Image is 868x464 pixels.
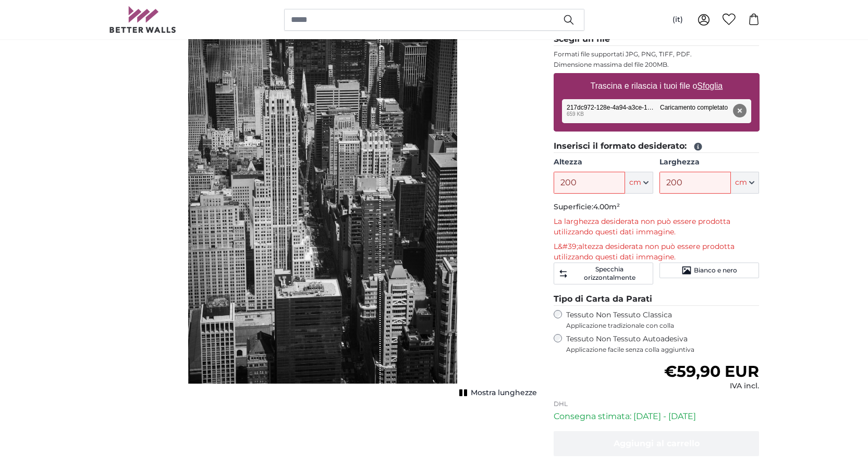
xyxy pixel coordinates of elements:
label: Trascina e rilascia i tuoi file o [586,76,727,97]
span: Mostra lunghezze [471,388,537,398]
p: La larghezza desiderata non può essere prodotta utilizzando questi dati immagine. [554,217,760,237]
img: Betterwalls [109,6,177,33]
p: Formati file supportati JPG, PNG, TIFF, PDF. [554,50,760,58]
div: IVA incl. [664,381,759,391]
button: cm [625,172,653,194]
p: Consegna stimata: [DATE] - [DATE] [554,410,760,423]
button: Specchia orizzontalmente [554,263,653,284]
legend: Tipo di Carta da Parati [554,293,760,306]
span: cm [629,177,641,188]
legend: Inserisci il formato desiderato: [554,140,760,153]
u: Sfoglia [697,81,723,90]
p: DHL [554,400,760,408]
span: Applicazione tradizionale con colla [566,322,760,330]
button: Aggiungi al carrello [554,431,760,456]
p: Dimensione massima del file 200MB. [554,61,760,69]
span: Applicazione facile senza colla aggiuntiva [566,346,760,354]
span: €59,90 EUR [664,362,759,381]
button: Bianco e nero [659,263,759,278]
span: Specchia orizzontalmente [570,265,649,282]
span: Aggiungi al carrello [614,438,700,448]
button: cm [731,172,759,194]
span: Bianco e nero [694,266,737,275]
label: Larghezza [659,157,759,168]
label: Tessuto Non Tessuto Autoadesiva [566,334,760,354]
legend: Scegli un file [554,33,760,46]
label: Altezza [554,157,653,168]
span: 4.00m² [593,202,620,211]
p: Superficie: [554,202,760,212]
button: Mostra lunghezze [456,386,537,400]
button: (it) [664,10,691,29]
p: L&#39;altezza desiderata non può essere prodotta utilizzando questi dati immagine. [554,242,760,263]
span: cm [735,177,747,188]
label: Tessuto Non Tessuto Classica [566,310,760,330]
